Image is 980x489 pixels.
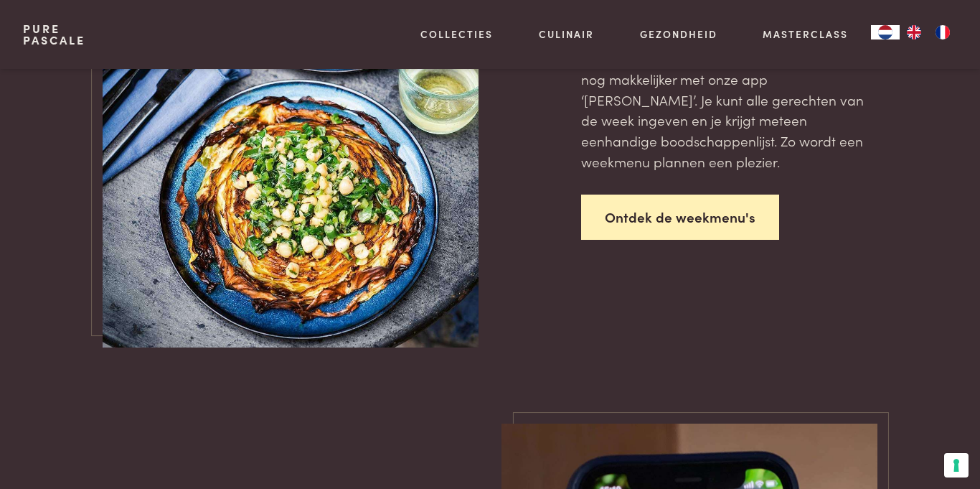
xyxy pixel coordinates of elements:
a: PurePascale [23,23,85,46]
a: Ontdek de weekmenu's [581,195,779,240]
a: Collecties [420,27,493,42]
a: Masterclass [763,27,848,42]
a: EN [900,25,928,39]
a: FR [928,25,957,39]
a: Gezondheid [640,27,717,42]
ul: Language list [900,25,957,39]
div: Language [871,25,900,39]
button: Uw voorkeuren voor toestemming voor trackingtechnologieën [944,453,969,478]
a: Culinair [539,27,594,42]
p: Werk je graag met weekmenu’s, dan vind je hier zeker inspiratie. We maken het jou graag nog makke... [581,28,877,172]
aside: Language selected: Nederlands [871,25,957,39]
a: NL [871,25,900,39]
